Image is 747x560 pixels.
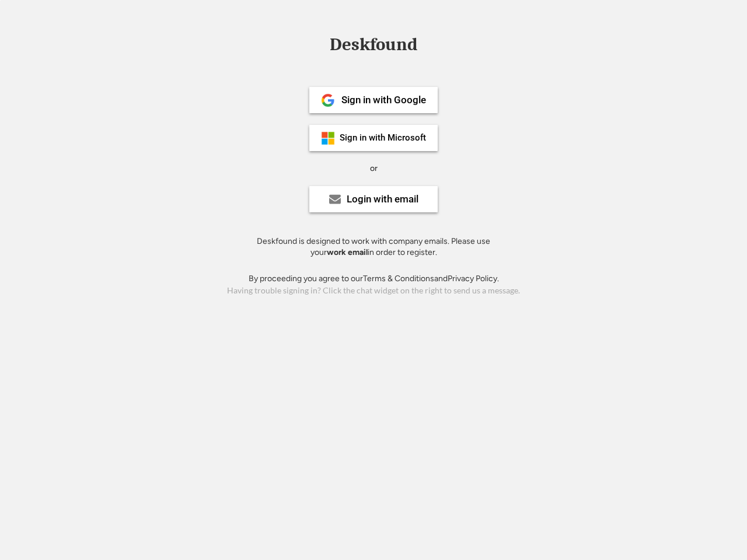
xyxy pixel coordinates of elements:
div: Deskfound [324,36,423,54]
div: Sign in with Microsoft [340,134,426,142]
img: ms-symbollockup_mssymbol_19.png [321,131,335,145]
div: or [370,163,378,174]
div: Sign in with Google [341,95,426,105]
img: 1024px-Google__G__Logo.svg.png [321,93,335,107]
strong: work email [327,247,368,257]
a: Privacy Policy. [448,274,499,283]
a: Terms & Conditions [363,274,434,283]
div: Login with email [347,194,418,204]
div: By proceeding you agree to our and [249,273,499,285]
div: Deskfound is designed to work with company emails. Please use your in order to register. [242,236,505,258]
